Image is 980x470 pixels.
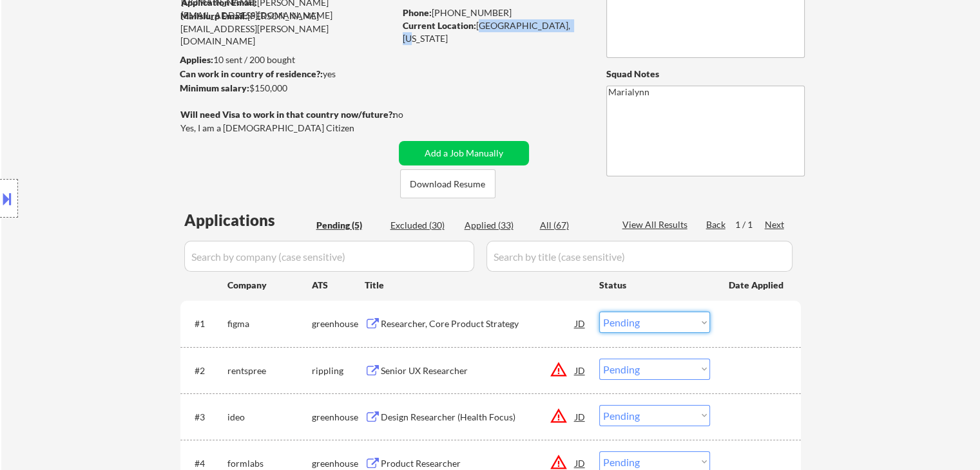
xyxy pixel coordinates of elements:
[403,19,585,44] div: [GEOGRAPHIC_DATA], [US_STATE]
[381,317,575,330] div: Researcher, Core Product Strategy
[180,109,395,120] strong: Will need Visa to work in that country now/future?:
[574,359,587,382] div: JD
[195,411,217,424] div: #3
[180,122,398,135] div: Yes, I am a [DEMOGRAPHIC_DATA] Citizen
[390,219,455,232] div: Excluded (30)
[227,317,312,330] div: figma
[316,219,381,232] div: Pending (5)
[227,364,312,377] div: rentspree
[180,10,394,48] div: [PERSON_NAME][EMAIL_ADDRESS][PERSON_NAME][DOMAIN_NAME]
[180,68,323,79] strong: Can work in country of residence?:
[393,108,430,121] div: no
[606,68,805,80] div: Squad Notes
[403,20,476,31] strong: Current Location:
[381,364,575,377] div: Senior UX Researcher
[180,54,213,65] strong: Applies:
[195,364,217,377] div: #2
[180,82,394,95] div: $150,000
[550,407,568,425] button: warning_amber
[574,312,587,335] div: JD
[735,218,765,231] div: 1 / 1
[381,457,575,470] div: Product Researcher
[403,7,432,18] strong: Phone:
[312,411,365,424] div: greenhouse
[184,212,312,228] div: Applications
[227,411,312,424] div: ideo
[312,457,365,470] div: greenhouse
[227,279,312,292] div: Company
[622,218,691,231] div: View All Results
[399,141,529,165] button: Add a Job Manually
[486,241,793,272] input: Search by title (case sensitive)
[180,10,247,21] strong: Mailslurp Email:
[195,457,217,470] div: #4
[765,218,785,231] div: Next
[312,364,365,377] div: rippling
[599,273,710,296] div: Status
[400,169,495,198] button: Download Resume
[365,279,587,292] div: Title
[706,218,727,231] div: Back
[180,53,394,66] div: 10 sent / 200 bought
[184,241,474,272] input: Search by company (case sensitive)
[381,411,575,424] div: Design Researcher (Health Focus)
[465,219,529,232] div: Applied (33)
[574,405,587,428] div: JD
[227,457,312,470] div: formlabs
[195,317,217,330] div: #1
[312,279,365,292] div: ATS
[403,6,585,19] div: [PHONE_NUMBER]
[540,219,604,232] div: All (67)
[550,361,568,379] button: warning_amber
[312,317,365,330] div: greenhouse
[180,68,390,80] div: yes
[729,279,785,292] div: Date Applied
